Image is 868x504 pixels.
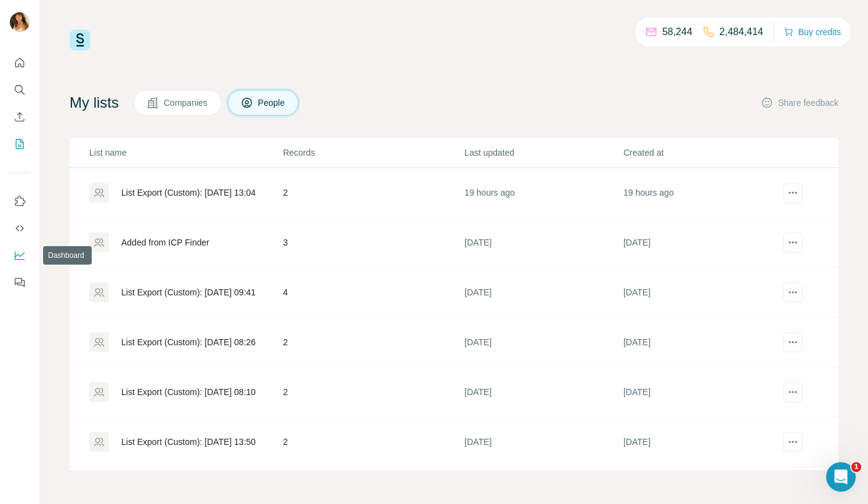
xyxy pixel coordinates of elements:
td: [DATE] [464,367,623,417]
td: 19 hours ago [464,168,623,218]
div: Added from ICP Finder [121,236,209,249]
button: actions [783,382,803,402]
button: Share feedback [761,97,838,109]
h4: My lists [70,93,119,113]
img: Surfe Logo [70,30,90,50]
button: actions [783,432,803,452]
button: Buy credits [784,23,841,41]
img: Avatar [10,12,30,32]
button: actions [783,332,803,352]
p: 58,244 [662,25,693,39]
button: Enrich CSV [10,106,30,128]
td: 3 [283,218,464,268]
button: Feedback [10,271,30,294]
div: List Export (Custom): [DATE] 09:41 [121,286,255,298]
td: 4 [283,268,464,318]
td: [DATE] [464,318,623,367]
td: [DATE] [464,268,623,318]
td: [DATE] [623,318,782,367]
div: List Export (Custom): [DATE] 13:50 [121,436,255,448]
button: Use Surfe API [10,217,30,239]
td: 2 [283,367,464,417]
p: List name [89,146,282,159]
button: actions [783,183,803,202]
button: actions [783,282,803,302]
p: 2,484,414 [720,25,763,39]
button: actions [783,233,803,252]
td: 2 [283,417,464,467]
td: [DATE] [623,417,782,467]
span: 1 [851,462,861,472]
button: Use Surfe on LinkedIn [10,190,30,212]
iframe: Intercom live chat [826,462,856,492]
p: Last updated [465,146,622,159]
td: [DATE] [623,268,782,318]
td: 2 [283,318,464,367]
td: [DATE] [623,218,782,268]
td: 19 hours ago [623,168,782,218]
span: Companies [164,97,209,109]
td: [DATE] [623,367,782,417]
span: People [258,97,286,109]
div: List Export (Custom): [DATE] 08:26 [121,336,255,348]
div: List Export (Custom): [DATE] 08:10 [121,386,255,398]
p: Created at [624,146,781,159]
td: [DATE] [464,218,623,268]
button: My lists [10,133,30,155]
button: Search [10,79,30,101]
button: Quick start [10,52,30,74]
p: Records [283,146,464,159]
td: [DATE] [464,417,623,467]
td: 2 [283,168,464,218]
div: List Export (Custom): [DATE] 13:04 [121,186,255,199]
button: Dashboard [10,244,30,266]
